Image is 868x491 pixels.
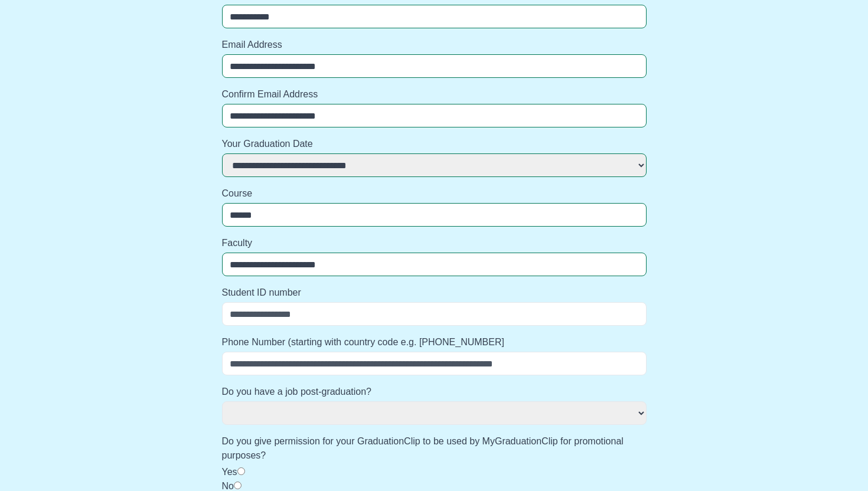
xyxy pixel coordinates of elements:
label: Do you give permission for your GraduationClip to be used by MyGraduationClip for promotional pur... [222,434,647,463]
label: Phone Number (starting with country code e.g. [PHONE_NUMBER] [222,335,647,349]
label: Student ID number [222,286,647,300]
label: Yes [222,467,237,477]
label: Confirm Email Address [222,87,647,102]
label: Your Graduation Date [222,137,647,151]
label: No [222,481,234,491]
label: Faculty [222,236,647,250]
label: Course [222,186,647,201]
label: Email Address [222,38,647,52]
label: Do you have a job post-graduation? [222,385,647,399]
